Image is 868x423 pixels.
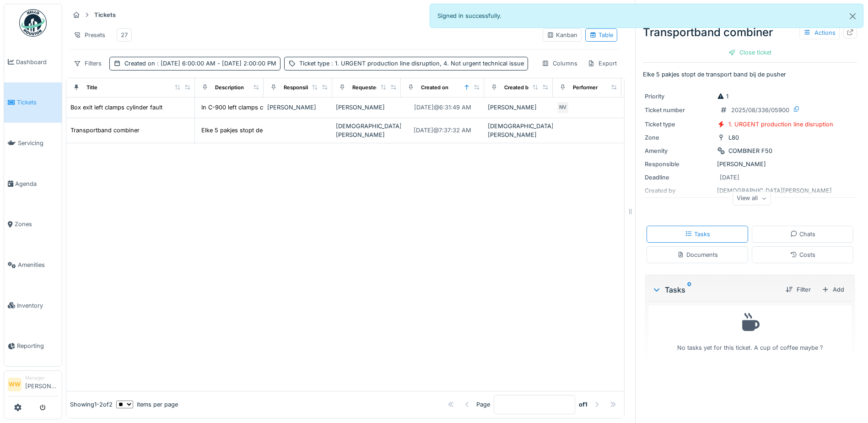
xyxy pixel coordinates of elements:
[267,103,329,112] div: [PERSON_NAME]
[842,4,863,28] button: Close
[17,301,58,310] span: Inventory
[8,378,22,391] li: WW
[15,220,58,228] span: Zones
[70,57,106,70] div: Filters
[116,400,178,409] div: items per page
[733,192,771,205] div: View all
[15,179,58,188] span: Agenda
[799,26,840,39] div: Actions
[547,31,577,39] div: Kanban
[25,374,58,394] li: [PERSON_NAME]
[818,283,848,296] div: Add
[652,284,778,295] div: Tasks
[121,31,128,39] div: 27
[643,70,857,79] p: Elke 5 pakjes stopt de transport band bij de pusher
[725,46,775,59] div: Close ticket
[18,260,58,269] span: Amenities
[685,230,710,239] div: Tasks
[645,146,713,155] div: Amenity
[645,173,713,182] div: Deadline
[4,42,62,82] a: Dashboard
[215,84,244,92] div: Description
[728,120,833,129] div: 1. URGENT production line disruption
[504,84,532,92] div: Created by
[19,9,47,37] img: Badge_color-CXgf-gQk.svg
[583,57,621,70] div: Export
[645,133,713,142] div: Zone
[18,139,58,147] span: Servicing
[645,160,855,168] div: [PERSON_NAME]
[17,342,58,350] span: Reporting
[430,4,864,28] div: Signed in successfully.
[654,309,846,352] div: No tasks yet for this ticket. A cup of coffee maybe ?
[8,374,58,396] a: WW Manager[PERSON_NAME]
[645,120,713,129] div: Ticket type
[124,59,276,68] div: Created on
[589,31,613,39] div: Table
[728,133,739,142] div: L80
[645,92,713,101] div: Priority
[414,126,471,135] div: [DATE] @ 7:37:32 AM
[717,92,728,101] div: 1
[488,122,549,139] div: [DEMOGRAPHIC_DATA][PERSON_NAME]
[17,98,58,107] span: Tickets
[643,24,857,41] div: Transportband combiner
[720,173,739,182] div: [DATE]
[573,84,598,92] div: Performer
[352,84,387,92] div: Requested by
[70,126,140,135] div: Transportband combiner
[538,57,582,70] div: Columns
[201,126,338,135] div: Elke 5 pakjes stopt de transport band bij de pu...
[4,163,62,204] a: Agenda
[414,103,471,112] div: [DATE] @ 6:31:49 AM
[677,250,718,259] div: Documents
[91,11,119,19] strong: Tickets
[201,103,333,112] div: In C-900 left clamps cylinder have a fault I ca...
[790,230,815,239] div: Chats
[579,400,588,409] strong: of 1
[4,82,62,123] a: Tickets
[728,146,772,155] div: COMBINER F50
[336,103,397,112] div: [PERSON_NAME]
[421,84,448,92] div: Created on
[488,103,549,112] div: [PERSON_NAME]
[70,103,162,112] div: Box exit left clamps cylinder fault
[4,123,62,163] a: Servicing
[299,59,524,68] div: Ticket type
[70,400,113,409] div: Showing 1 - 2 of 2
[687,284,691,295] sup: 0
[645,106,713,114] div: Ticket number
[155,60,276,67] span: : [DATE] 6:00:00 AM - [DATE] 2:00:00 PM
[556,101,569,114] div: NV
[645,160,713,168] div: Responsible
[4,204,62,245] a: Zones
[336,122,397,139] div: [DEMOGRAPHIC_DATA][PERSON_NAME]
[4,244,62,285] a: Amenities
[284,84,314,92] div: Responsible
[4,326,62,367] a: Reporting
[70,28,109,42] div: Presets
[25,374,58,381] div: Manager
[790,250,815,259] div: Costs
[329,60,524,67] span: : 1. URGENT production line disruption, 4. Not urgent technical issue
[731,106,789,114] div: 2025/08/336/05900
[16,58,58,66] span: Dashboard
[4,285,62,326] a: Inventory
[782,283,814,296] div: Filter
[86,84,97,92] div: Title
[476,400,490,409] div: Page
